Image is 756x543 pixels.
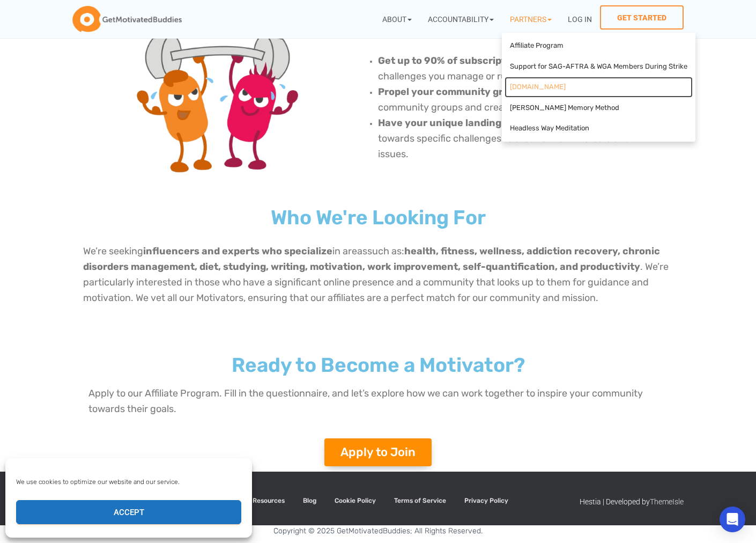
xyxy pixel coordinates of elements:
img: GetMotivatedBuddies [72,6,182,33]
a: Support for SAG-AFTRA & WGA Members During Strike [505,56,693,77]
a: Get Started [600,5,684,30]
a: ThemeIsle [650,497,684,506]
span: . We’re particularly interested in those who have a significant online presence and a community t... [83,261,669,304]
h2: Ready to Become a Motivator? [88,355,668,375]
a: Blog [295,488,324,514]
b: Propel your community growth [378,86,528,98]
span: to direct your followers towards specific challenges related to their interests and issues. [378,117,631,160]
span: in areas [83,245,669,304]
a: Headless Way Meditation [505,118,693,139]
b: Get up to 90% of subscriptions [378,55,526,67]
a: Apply to Join [324,438,432,466]
span: from the ongoing challenges you manage or run. [378,55,603,82]
h2: Who We're Looking For [88,208,668,228]
a: Accountability [420,5,502,33]
a: Resources [244,488,293,514]
a: Cookie Policy [327,488,384,514]
a: [PERSON_NAME] Memory Method [505,98,693,119]
div: Open Intercom Messenger [720,507,745,532]
b: influencers and experts who specialize [143,245,332,257]
a: Privacy Policy [456,488,516,514]
a: Affiliate Program [505,35,693,56]
img: Motivator Plus [122,1,313,192]
span: We’re seeking [83,245,143,257]
div: We use cookies to optimize our website and our service. [16,477,240,487]
a: About [374,5,420,33]
div: Hestia | Developed by [580,488,684,516]
span: such as: [367,245,404,257]
a: Terms of Service [386,488,454,514]
span: Apply to our Affiliate Program. Fill in the questionnaire, and let’s explore how we can work toge... [88,387,643,415]
button: Accept [16,500,241,524]
a: Partners [502,5,560,33]
b: Have your unique landing page [378,117,527,129]
span: Apply to Join [340,446,416,458]
a: Log In [560,5,600,33]
a: [DOMAIN_NAME] [505,77,693,98]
